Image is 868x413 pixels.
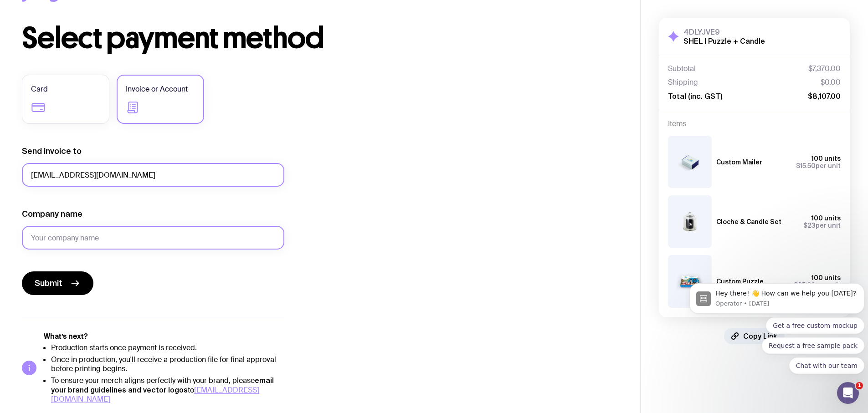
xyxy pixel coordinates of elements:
[683,36,765,46] h2: SHEL | Puzzle + Candle
[35,278,62,289] span: Submit
[837,382,859,404] iframe: Intercom live chat
[22,226,284,250] input: Your company name
[668,78,698,87] span: Shipping
[51,343,284,352] li: Production starts once payment is received.
[796,162,841,169] span: per unit
[51,385,259,404] a: [EMAIL_ADDRESS][DOMAIN_NAME]
[44,332,284,341] h5: What’s next?
[668,119,841,128] h4: Items
[796,162,816,169] span: $15.50
[668,64,696,73] span: Subtotal
[22,271,93,295] button: Submit
[126,84,188,95] span: Invoice or Account
[22,163,284,187] input: accounts@company.com
[803,222,841,229] span: per unit
[856,382,863,389] span: 1
[716,158,762,166] h3: Custom Mailer
[686,253,868,388] iframe: Intercom notifications message
[808,92,841,101] span: $8,107.00
[22,209,82,219] label: Company name
[51,376,284,404] li: To ensure your merch aligns perfectly with your brand, please to
[808,64,841,73] span: $7,370.00
[668,92,722,101] span: Total (inc. GST)
[716,218,781,225] h3: Cloche & Candle Set
[31,84,48,95] span: Card
[51,355,284,373] li: Once in production, you'll receive a production file for final approval before printing begins.
[821,78,841,87] span: $0.00
[803,222,816,229] span: $23
[22,24,618,53] h1: Select payment method
[22,146,82,157] label: Send invoice to
[683,27,765,36] h3: 4DLYJVE9
[812,214,841,222] span: 100 units
[812,155,841,162] span: 100 units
